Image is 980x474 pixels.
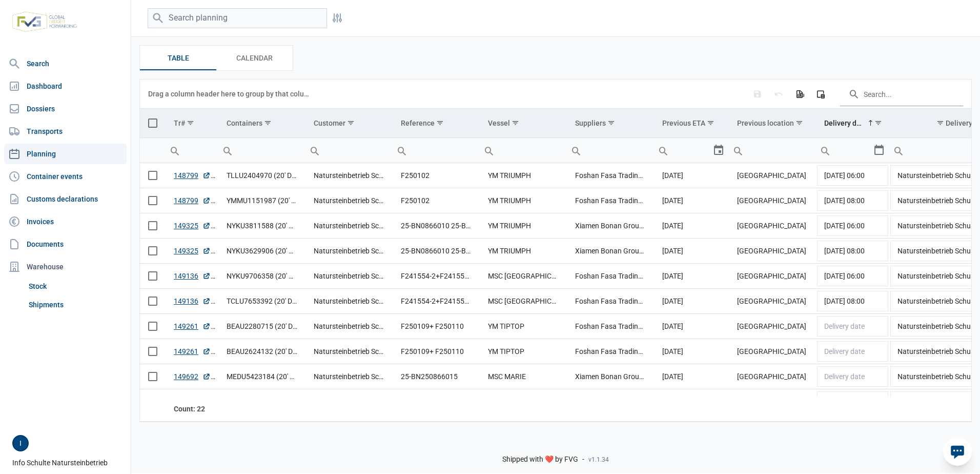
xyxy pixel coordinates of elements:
[480,364,567,389] td: MSC MARIE
[729,314,816,339] td: [GEOGRAPHIC_DATA]
[567,163,654,188] td: Foshan Fasa Trading Co., Ltd.
[712,138,725,163] div: Select
[305,188,393,213] td: Natursteinbetrieb Schulte GmbH
[873,138,885,163] div: Select
[480,188,567,213] td: YM TRIUMPH
[12,435,29,451] div: I
[824,322,865,330] span: Delivery date
[567,138,654,163] td: Filter cell
[936,119,944,127] span: Show filter options for column 'Delivery location'
[654,264,728,289] td: [DATE]
[140,80,971,422] div: Data grid with 22 rows and 11 columns
[567,389,654,414] td: Xiamen Bonan Group Co., Ltd.
[187,119,194,127] span: Show filter options for column 'Tr#'
[174,195,211,206] a: 148799
[502,455,578,464] span: Shipped with ❤️ by FVG
[654,188,728,213] td: [DATE]
[148,118,157,128] div: Select all
[166,138,218,163] td: Filter cell
[824,247,865,255] span: [DATE] 08:00
[4,166,127,187] a: Container events
[236,52,273,64] span: Calendar
[305,138,393,163] input: Filter cell
[305,163,393,188] td: Natursteinbetrieb Schulte GmbH
[393,389,480,414] td: 25-BN250866015
[480,163,567,188] td: YM TRIUMPH
[889,138,908,163] div: Search box
[729,264,816,289] td: [GEOGRAPHIC_DATA]
[174,271,211,281] a: 149136
[729,364,816,389] td: [GEOGRAPHIC_DATA]
[840,82,963,106] input: Search in the data grid
[393,213,480,239] td: 25-BN0866010 25-BN250866009
[218,364,305,389] td: MEDU5423184 (20' DV)
[707,119,714,127] span: Show filter options for column 'Previous ETA'
[824,222,865,230] span: [DATE] 06:00
[218,314,305,339] td: BEAU2280715 (20' DV)
[218,389,305,414] td: MSMU2839839 (20' DV)
[575,119,606,127] div: Suppliers
[148,80,963,108] div: Data grid toolbar
[816,138,889,163] td: Filter cell
[795,119,803,127] span: Show filter options for column 'Previous location'
[166,138,184,163] div: Search box
[401,119,435,127] div: Reference
[567,314,654,339] td: Foshan Fasa Trading Co., Ltd.
[305,264,393,289] td: Natursteinbetrieb Schulte GmbH
[218,339,305,364] td: BEAU2624132 (20' DV)
[4,211,127,232] a: Invoices
[4,98,127,119] a: Dossiers
[218,109,305,138] td: Column Containers
[174,346,211,357] a: 149261
[305,138,393,163] td: Filter cell
[654,389,728,414] td: [DATE]
[480,264,567,289] td: MSC [GEOGRAPHIC_DATA]
[480,339,567,364] td: YM TIPTOP
[305,213,393,239] td: Natursteinbetrieb Schulte GmbH
[567,289,654,314] td: Foshan Fasa Trading Co., Ltd.
[480,138,567,163] td: Filter cell
[480,289,567,314] td: MSC [GEOGRAPHIC_DATA]
[148,322,157,331] div: Select row
[729,239,816,264] td: [GEOGRAPHIC_DATA]
[790,85,809,103] div: Export all data to Excel
[874,119,882,127] span: Show filter options for column 'Delivery date'
[737,119,794,127] div: Previous location
[654,138,672,163] div: Search box
[824,272,865,280] span: [DATE] 06:00
[174,119,185,127] div: Tr#
[393,138,480,163] td: Filter cell
[218,188,305,213] td: YMMU1151987 (20' DV)
[729,138,816,163] td: Filter cell
[148,221,157,230] div: Select row
[824,297,865,305] span: [DATE] 08:00
[824,196,865,205] span: [DATE] 08:00
[393,289,480,314] td: F241554-2+F241553-3+F241555-3 & F250106-2+F241554-3
[174,404,210,414] div: Tr# Count: 22
[729,163,816,188] td: [GEOGRAPHIC_DATA]
[824,171,865,180] span: [DATE] 06:00
[148,196,157,205] div: Select row
[174,170,211,181] a: 148799
[393,364,480,389] td: 25-BN250866015
[393,239,480,264] td: 25-BN0866010 25-BN250866009
[824,372,865,381] span: Delivery date
[4,144,127,164] a: Planning
[729,339,816,364] td: [GEOGRAPHIC_DATA]
[654,314,728,339] td: [DATE]
[654,339,728,364] td: [DATE]
[264,119,272,127] span: Show filter options for column 'Containers'
[4,76,127,96] a: Dashboard
[480,239,567,264] td: YM TRIUMPH
[582,455,584,464] span: -
[729,289,816,314] td: [GEOGRAPHIC_DATA]
[480,138,498,163] div: Search box
[393,314,480,339] td: F250109+ F250110
[393,109,480,138] td: Column Reference
[174,296,211,306] a: 149136
[148,171,157,180] div: Select row
[12,435,125,468] div: Info Schulte Natursteinbetrieb
[654,109,728,138] td: Column Previous ETA
[654,364,728,389] td: [DATE]
[166,138,218,163] input: Filter cell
